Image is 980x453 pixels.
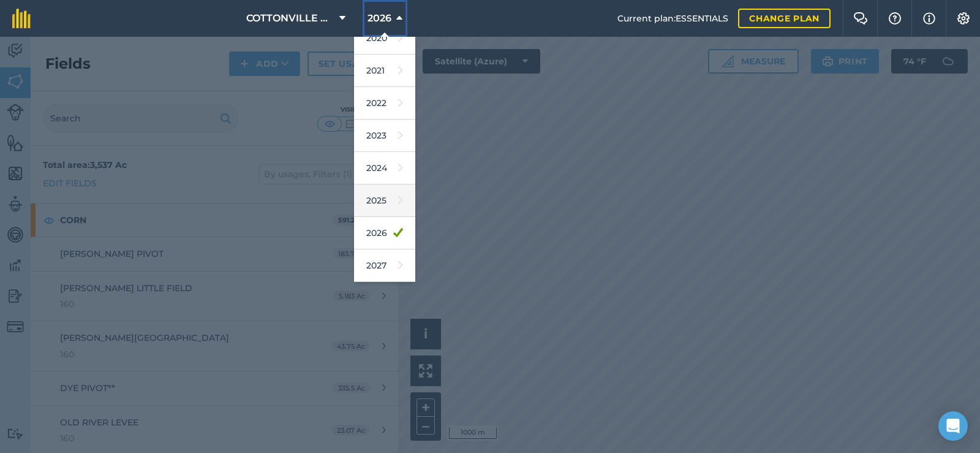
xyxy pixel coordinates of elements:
img: Two speech bubbles overlapping with the left bubble in the forefront [853,12,868,25]
a: 2025 [354,185,415,217]
img: A question mark icon [888,12,902,25]
a: 2021 [354,55,415,87]
img: svg+xml;base64,PHN2ZyB4bWxucz0iaHR0cDovL3d3dy53My5vcmcvMjAwMC9zdmciIHdpZHRoPSIxNyIgaGVpZ2h0PSIxNy... [923,11,935,26]
a: Change plan [738,9,831,28]
a: 2023 [354,120,415,152]
span: Current plan : ESSENTIALS [617,12,728,25]
span: COTTONVILLE PLANTING COMPANY, LLC [246,11,334,26]
span: 2026 [367,11,391,26]
a: 2022 [354,87,415,120]
img: fieldmargin Logo [12,9,31,28]
a: 2024 [354,152,415,185]
div: Open Intercom Messenger [938,411,968,441]
a: 2027 [354,249,415,282]
img: A cog icon [956,12,971,25]
a: 2026 [354,217,415,249]
a: 2020 [354,22,415,55]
